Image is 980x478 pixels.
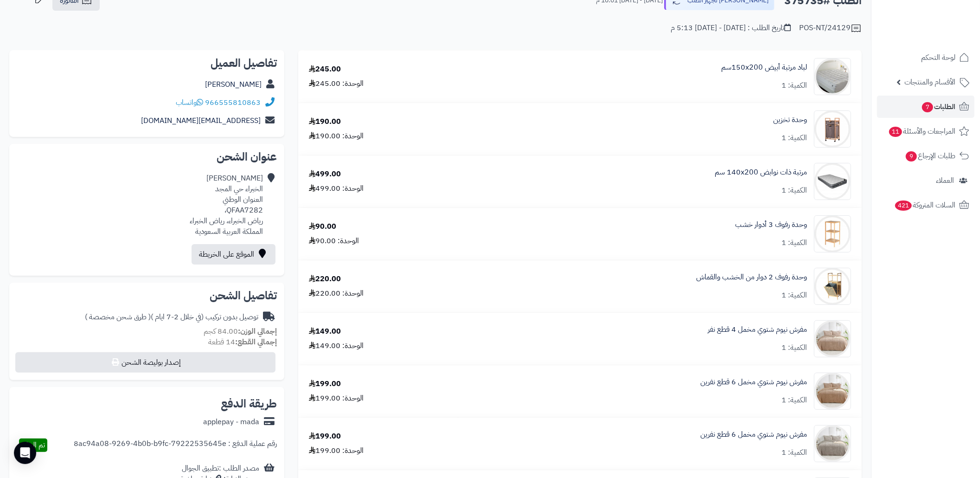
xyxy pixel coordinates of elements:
[922,102,933,112] span: 7
[204,326,277,337] small: 84.00 كجم
[781,342,807,353] div: الكمية: 1
[671,23,791,33] div: تاريخ الطلب : [DATE] - [DATE] 5:13 م
[208,336,277,348] small: 14 قطعة
[190,173,263,237] div: [PERSON_NAME] الخبراء حي المجد العنوان الوطني QFAA7282، رياض الخبراء، رياض الخبراء المملكة العربي...
[781,395,807,406] div: الكمية: 1
[309,236,359,246] div: الوحدة: 90.00
[309,379,341,389] div: 199.00
[192,244,275,265] a: الموقع على الخريطة
[309,288,364,299] div: الوحدة: 220.00
[700,429,807,440] a: مفرش نيوم شتوي مخمل 6 قطع نفرين
[781,133,807,143] div: الكمية: 1
[877,96,974,118] a: الطلبات7
[921,51,955,64] span: لوحة التحكم
[17,151,277,162] h2: عنوان الشحن
[814,58,851,95] img: 2955fed19aa42ef26d98a2fe1dc712a81579000417_200-200-8CM-90x90.jpg
[309,274,341,284] div: 220.00
[773,115,807,125] a: وحدة تخزين
[877,46,974,69] a: لوحة التحكم
[715,167,807,178] a: مرتبة ذات نوابض 140x200 سم
[309,78,364,89] div: الوحدة: 245.00
[814,425,851,462] img: 1734447754-110202020132-90x90.jpg
[781,185,807,196] div: الكمية: 1
[904,76,955,89] span: الأقسام والمنتجات
[176,97,203,108] a: واتساب
[696,272,807,283] a: وحدة رفوف 2 دوار من الخشب والقماش
[309,64,341,75] div: 245.00
[309,183,364,194] div: الوحدة: 499.00
[74,439,277,452] div: رقم عملية الدفع : 8ac94a08-9269-4b0b-b9fc-79222535645e
[17,290,277,301] h2: تفاصيل الشحن
[221,398,277,409] h2: طريقة الدفع
[309,393,364,404] div: الوحدة: 199.00
[781,80,807,91] div: الكمية: 1
[814,110,851,148] img: 1687706168-MJ11013-90x90.png
[203,417,259,427] div: applepay - mada
[814,320,851,357] img: 1734448569-110201020121-90x90.jpg
[708,324,807,335] a: مفرش نيوم شتوي مخمل 4 قطع نفر
[888,125,955,138] span: المراجعات والأسئلة
[781,447,807,458] div: الكمية: 1
[895,200,912,211] span: 421
[205,97,261,108] a: 966555810863
[238,326,277,337] strong: إجمالي الوزن:
[309,341,364,351] div: الوحدة: 149.00
[700,377,807,388] a: مفرش نيوم شتوي مخمل 6 قطع نفرين
[814,215,851,252] img: 1714489693-110112010081-90x90.jpg
[85,311,151,323] span: ( طرق شحن مخصصة )
[781,290,807,301] div: الكمية: 1
[14,442,36,464] div: Open Intercom Messenger
[17,58,277,69] h2: تفاصيل العميل
[921,100,955,113] span: الطلبات
[894,199,955,212] span: السلات المتروكة
[721,62,807,73] a: لباد مرتبة أبيض 150x200سم‏
[309,326,341,337] div: 149.00
[877,120,974,142] a: المراجعات والأسئلة11
[814,373,851,410] img: 1734447819-110202020136-90x90.jpg
[889,127,902,137] span: 11
[735,220,807,230] a: وحدة رفوف 3 أدوار خشب
[141,115,261,126] a: [EMAIL_ADDRESS][DOMAIN_NAME]
[309,131,364,142] div: الوحدة: 190.00
[309,116,341,127] div: 190.00
[877,194,974,216] a: السلات المتروكة421
[905,149,955,162] span: طلبات الإرجاع
[205,79,262,90] a: [PERSON_NAME]
[877,145,974,167] a: طلبات الإرجاع9
[309,169,341,180] div: 499.00
[799,23,862,34] div: POS-NT/24129
[309,446,364,456] div: الوحدة: 199.00
[15,352,275,373] button: إصدار بوليصة الشحن
[85,312,258,323] div: توصيل بدون تركيب (في خلال 2-7 ايام )
[21,439,45,451] span: تم الدفع
[877,169,974,192] a: العملاء
[309,431,341,442] div: 199.00
[936,174,954,187] span: العملاء
[235,336,277,348] strong: إجمالي القطع:
[814,163,851,200] img: 1702551583-26-90x90.jpg
[814,268,851,305] img: 1716221414-110112010041-90x90.jpg
[309,221,336,232] div: 90.00
[781,238,807,248] div: الكمية: 1
[917,26,971,45] img: logo-2.png
[906,151,917,161] span: 9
